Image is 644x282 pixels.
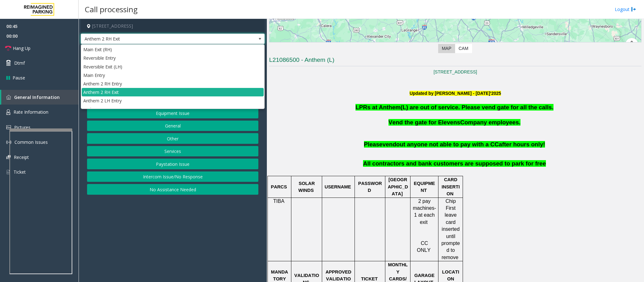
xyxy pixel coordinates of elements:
span: Company employees. [460,119,520,126]
span: PARCS [271,184,287,189]
span: All contractors and bank customers are supposed to park for free [363,160,546,167]
span: Chip First leave card inserted until prompted to remove [441,198,460,260]
span: 2 pay machines- 1 at each exit [413,198,436,225]
span: Pictures [14,124,30,130]
button: No Assistance Needed [87,184,258,195]
span: Rate Information [14,109,48,115]
li: Anthem 2 RH Exit [82,88,264,96]
img: 'icon' [6,140,11,145]
span: EQUIPMENT [414,181,435,193]
h4: [STREET_ADDRESS] [81,19,265,34]
h3: Call processing [82,2,141,17]
img: 'icon' [6,125,11,129]
button: Intercom Issue/No Response [87,171,258,182]
img: logout [631,6,636,13]
button: Equipment Issue [87,108,258,118]
li: Reversible Entry [82,54,264,62]
span: Hang Up [13,45,30,52]
a: Logout [615,6,636,13]
span: Please [364,141,383,148]
li: Reversible Exit (LH) [82,62,264,71]
li: Main Entry [82,71,264,79]
span: SOLAR WINDS [298,181,315,193]
label: Map [438,44,455,53]
li: Main Exit (RH) [82,45,264,54]
a: [STREET_ADDRESS] [433,69,477,74]
button: Other [87,133,258,144]
li: Anthem 2 LH Entry [82,96,264,105]
span: [GEOGRAPHIC_DATA] [388,177,408,196]
button: Services [87,146,258,157]
span: PASSWORD [358,181,382,193]
span: CARD INSERTION [442,177,460,196]
span: TIBA [273,198,284,204]
span: Pause [13,74,25,81]
span: Anthem 2 RH Exit [81,34,228,44]
span: CC ONLY [417,241,431,253]
span: General Information [14,94,60,100]
span: USERNAME [325,184,351,189]
img: 'icon' [6,109,10,115]
h3: L21086500 - Anthem (L) [269,56,641,66]
li: Anthem 2 RH Entry [82,79,264,88]
img: 'icon' [6,155,11,159]
button: Paystation Issue [87,159,258,169]
span: Vend the gate for Elevens [388,119,460,126]
font: Updated by [PERSON_NAME] - [DATE]'2025 [410,91,501,96]
span: after hours only! [499,141,545,148]
img: 'icon' [6,95,11,100]
img: 'icon' [6,169,10,175]
span: TICKET [361,276,378,281]
button: General [87,121,258,131]
button: Map camera controls [625,38,638,51]
span: LPRs at Anthem(L) are out of service. Please vend gate for all the calls. [355,104,553,111]
span: Dtmf [14,60,25,66]
label: CAM [455,44,472,53]
span: out anyone not able to pay with a CC [396,141,499,148]
a: General Information [1,90,79,105]
span: vend [383,141,396,148]
li: Anthem 2 LH Exit [82,105,264,114]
